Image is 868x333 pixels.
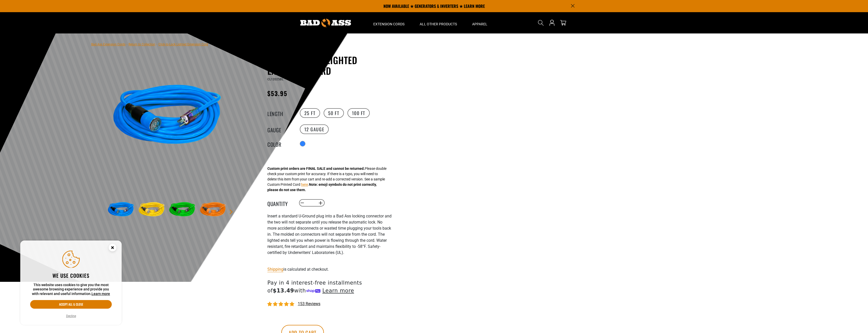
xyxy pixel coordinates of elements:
[106,195,136,225] img: blue
[267,302,295,307] span: 4.87 stars
[373,22,404,26] span: Extension Cords
[106,56,228,178] img: blue
[267,166,365,171] strong: Custom print orders are FINAL SALE and cannot be returned.
[229,209,234,214] a: Next
[301,182,308,187] button: here
[300,108,320,118] label: 25 FT
[267,267,283,272] a: Shipping
[267,55,392,76] h1: Click-to-Lock Lighted Extension Cord
[30,272,112,279] h2: We use cookies
[267,126,293,133] legend: Gauge
[91,292,110,296] a: Learn more
[300,19,351,27] img: Bad Ass Extension Cords
[366,12,412,33] summary: Extension Cords
[267,110,293,116] legend: Length
[465,12,495,33] summary: Apparel
[267,213,392,262] div: I
[20,240,122,325] aside: Cookie Consent
[128,43,155,46] a: Return to Collection
[91,41,208,47] nav: breadcrumbs
[91,43,125,46] a: Bad Ass Extension Cords
[126,43,127,46] span: ›
[267,182,377,192] strong: Note: emoji symbols do not print correctly, please do not use them.
[267,214,392,255] span: nsert a standard U-Ground plug into a Bad Ass locking connector and the two will not separate unt...
[137,195,166,225] img: yellow
[158,43,208,46] span: Click-to-Lock Lighted Extension Cord
[267,78,283,81] span: CL12025BL
[300,124,329,134] label: 12 Gauge
[537,19,545,27] summary: Search
[298,301,320,306] span: 153 reviews
[267,166,386,193] div: Please double check your custom print for accuracy. If there is a typo, you will need to delete t...
[267,140,293,147] legend: Color
[267,89,287,98] span: $53.95
[198,195,228,225] img: orange
[267,266,392,273] div: is calculated at checkout.
[30,300,112,309] button: Accept all & close
[420,22,457,26] span: All Other Products
[30,283,112,296] p: This website uses cookies to give you the most awesome browsing experience and provide you with r...
[472,22,487,26] span: Apparel
[168,195,197,225] img: green
[347,108,370,118] label: 100 FT
[156,43,157,46] span: ›
[324,108,344,118] label: 50 FT
[412,12,465,33] summary: All Other Products
[65,313,78,319] button: Decline
[267,200,293,206] label: Quantity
